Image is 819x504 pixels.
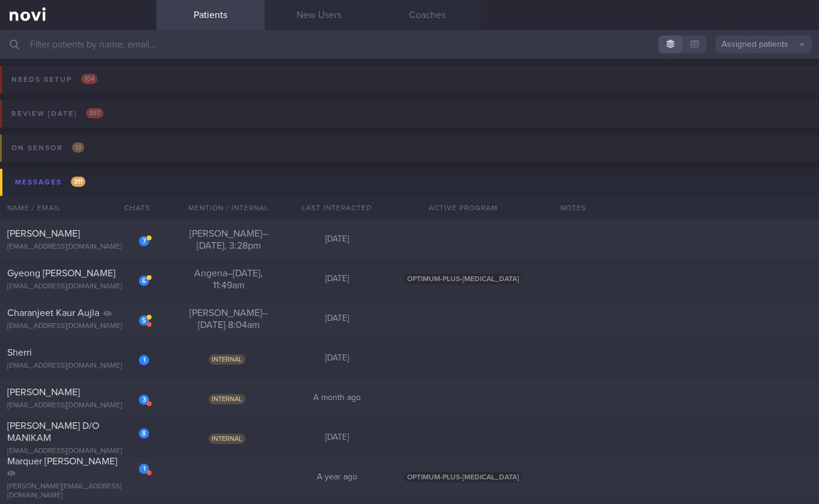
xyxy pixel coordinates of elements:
div: [PERSON_NAME] – [DATE], 3:28pm [174,228,283,252]
span: 13 [72,142,84,153]
span: Charanjeet Kaur Aujla [7,308,99,318]
div: [EMAIL_ADDRESS][DOMAIN_NAME] [7,243,149,252]
div: [PERSON_NAME] – [DATE] 8:04am [174,307,283,331]
div: [EMAIL_ADDRESS][DOMAIN_NAME] [7,401,149,410]
span: Internal [209,394,245,404]
div: 3 [139,395,149,405]
div: Notes [553,196,819,220]
span: Internal [209,354,245,365]
button: Assigned patients [716,35,812,53]
div: Active Program [391,196,535,220]
div: [DATE] [283,314,391,324]
span: 311 [71,177,85,187]
div: [PERSON_NAME][EMAIL_ADDRESS][DOMAIN_NAME] [7,482,149,500]
div: [EMAIL_ADDRESS][DOMAIN_NAME] [7,282,149,291]
div: A year ago [283,472,391,483]
div: Angena – [DATE], 11:49am [174,267,283,291]
span: OPTIMUM-PLUS-[MEDICAL_DATA] [404,472,522,482]
div: [DATE] [283,353,391,364]
span: OPTIMUM-PLUS-[MEDICAL_DATA] [404,274,522,284]
div: Mention / Internal [174,196,283,220]
span: 397 [86,108,103,118]
div: 1 [139,464,149,474]
div: Last Interacted [283,196,391,220]
div: On sensor [8,140,87,156]
div: [EMAIL_ADDRESS][DOMAIN_NAME] [7,447,149,456]
span: Internal [209,434,245,444]
span: Sherri [7,348,32,357]
div: A month ago [283,393,391,404]
div: Messages [12,174,88,190]
span: Marquer [PERSON_NAME] [7,457,117,466]
span: [PERSON_NAME] D/O MANIKAM [7,421,99,443]
span: Gyeong [PERSON_NAME] [7,269,115,278]
div: 7 [139,236,149,246]
div: 5 [139,315,149,326]
div: 8 [139,428,149,439]
div: [EMAIL_ADDRESS][DOMAIN_NAME] [7,362,149,371]
div: 6 [139,276,149,286]
div: Chats [108,196,156,220]
span: [PERSON_NAME] [7,387,80,397]
div: Needs setup [8,71,100,88]
span: [PERSON_NAME] [7,229,80,238]
div: 1 [139,355,149,365]
div: [DATE] [283,433,391,443]
div: [EMAIL_ADDRESS][DOMAIN_NAME] [7,322,149,331]
div: Review [DATE] [8,106,106,122]
div: [DATE] [283,234,391,245]
div: [DATE] [283,274,391,285]
span: 104 [81,74,97,84]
